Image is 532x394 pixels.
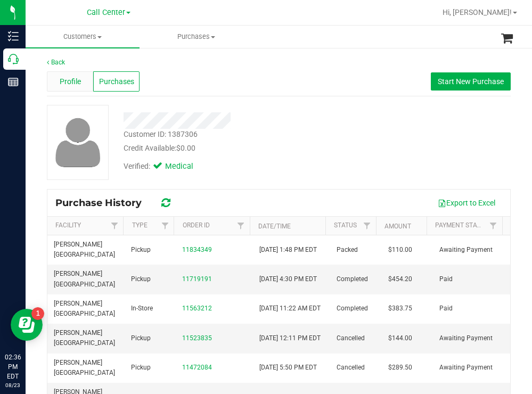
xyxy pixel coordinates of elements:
[259,363,317,373] span: [DATE] 5:50 PM EDT
[384,223,411,230] a: Amount
[259,274,317,284] span: [DATE] 4:30 PM EDT
[388,303,412,314] span: $383.75
[388,333,412,343] span: $144.00
[388,274,412,284] span: $454.20
[8,31,19,42] inline-svg: Inventory
[124,129,198,140] div: Customer ID: 1387306
[131,245,151,255] span: Pickup
[5,352,21,381] p: 02:36 PM EDT
[131,333,151,343] span: Pickup
[47,59,65,66] a: Back
[182,364,212,371] a: 11472084
[258,223,291,230] a: Date/Time
[183,221,210,229] a: Order ID
[11,309,43,341] iframe: Resource center
[439,303,453,314] span: Paid
[438,77,504,86] span: Start New Purchase
[337,245,358,255] span: Packed
[337,363,365,373] span: Cancelled
[54,269,118,289] span: [PERSON_NAME][GEOGRAPHIC_DATA]
[439,333,493,343] span: Awaiting Payment
[131,274,151,284] span: Pickup
[140,26,253,48] a: Purchases
[26,32,140,42] span: Customers
[182,246,212,253] a: 11834349
[5,381,21,389] p: 08/23
[182,334,212,342] a: 11523835
[337,333,365,343] span: Cancelled
[259,333,321,343] span: [DATE] 12:11 PM EDT
[182,275,212,283] a: 11719191
[132,221,148,229] a: Type
[124,143,348,154] div: Credit Available:
[124,161,208,173] div: Verified:
[439,274,453,284] span: Paid
[87,8,125,17] span: Call Center
[259,303,321,314] span: [DATE] 11:22 AM EDT
[232,217,249,235] a: Filter
[55,221,81,229] a: Facility
[26,26,140,48] a: Customers
[156,217,174,235] a: Filter
[439,245,493,255] span: Awaiting Payment
[31,307,44,320] iframe: Resource center unread badge
[176,144,195,152] span: $0.00
[435,221,488,229] a: Payment Status
[439,363,493,373] span: Awaiting Payment
[165,161,208,173] span: Medical
[443,8,512,17] span: Hi, [PERSON_NAME]!
[55,197,152,209] span: Purchase History
[388,245,412,255] span: $110.00
[431,72,511,91] button: Start New Purchase
[182,305,212,312] a: 11563212
[8,77,19,87] inline-svg: Reports
[8,54,19,64] inline-svg: Call Center
[105,217,123,235] a: Filter
[99,76,134,87] span: Purchases
[50,115,106,170] img: user-icon.png
[337,274,368,284] span: Completed
[60,76,81,87] span: Profile
[140,32,253,42] span: Purchases
[131,303,153,314] span: In-Store
[54,328,118,348] span: [PERSON_NAME][GEOGRAPHIC_DATA]
[259,245,317,255] span: [DATE] 1:48 PM EDT
[54,299,118,319] span: [PERSON_NAME][GEOGRAPHIC_DATA]
[388,363,412,373] span: $289.50
[358,217,376,235] a: Filter
[337,303,368,314] span: Completed
[431,194,502,212] button: Export to Excel
[485,217,502,235] a: Filter
[131,363,151,373] span: Pickup
[54,240,118,260] span: [PERSON_NAME][GEOGRAPHIC_DATA]
[54,358,118,378] span: [PERSON_NAME][GEOGRAPHIC_DATA]
[334,221,357,229] a: Status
